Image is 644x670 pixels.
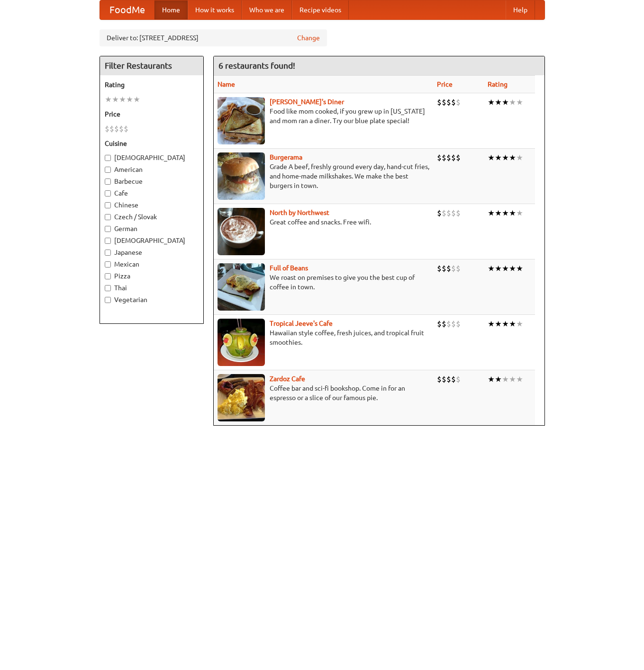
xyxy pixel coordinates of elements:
[451,263,456,274] li: $
[456,208,461,218] li: $
[502,374,509,384] li: ★
[509,208,516,218] li: ★
[105,167,111,173] input: American
[437,80,453,88] a: Price
[218,328,429,347] p: Hawaiian style coffee, fresh juices, and tropical fruit smoothies.
[502,319,509,329] li: ★
[119,124,124,134] li: $
[105,80,199,89] h5: Rating
[502,263,509,274] li: ★
[105,155,111,161] input: [DEMOGRAPHIC_DATA]
[105,190,111,197] input: Cafe
[456,97,461,107] li: $
[105,188,199,198] label: Cafe
[509,263,516,274] li: ★
[188,0,242,19] a: How it works
[242,0,292,19] a: Who we are
[105,261,111,268] input: Mexican
[502,97,509,107] li: ★
[105,273,111,279] input: Pizza
[502,208,509,218] li: ★
[114,124,119,134] li: $
[218,374,265,421] img: zardoz.jpg
[105,124,109,134] li: $
[109,124,114,134] li: $
[105,295,199,304] label: Vegetarian
[437,374,442,384] li: $
[292,0,349,19] a: Recipe videos
[105,153,199,162] label: [DEMOGRAPHIC_DATA]
[451,97,456,107] li: $
[218,107,429,125] p: Food like mom cooked, if you grew up in [US_STATE] and mom ran a diner. Try our blue plate special!
[105,226,111,232] input: German
[442,263,446,274] li: $
[105,165,199,174] label: American
[112,94,119,105] li: ★
[105,202,111,208] input: Chinese
[516,263,523,274] li: ★
[270,153,302,161] b: Burgerama
[218,162,429,190] p: Grade A beef, freshly ground every day, hand-cut fries, and home-made milkshakes. We make the bes...
[488,97,495,107] li: ★
[516,152,523,163] li: ★
[105,200,199,210] label: Chinese
[105,109,199,119] h5: Price
[488,152,495,163] li: ★
[100,56,203,75] h4: Filter Restaurants
[446,374,451,384] li: $
[437,97,442,107] li: $
[105,212,199,222] label: Czech / Slovak
[297,33,320,43] a: Change
[442,208,446,218] li: $
[100,29,327,46] div: Deliver to: [STREET_ADDRESS]
[105,248,199,257] label: Japanese
[270,375,305,383] a: Zardoz Cafe
[442,319,446,329] li: $
[451,374,456,384] li: $
[105,250,111,256] input: Japanese
[105,214,111,220] input: Czech / Slovak
[270,209,329,216] a: North by Northwest
[105,224,199,233] label: German
[126,94,133,105] li: ★
[437,263,442,274] li: $
[446,152,451,163] li: $
[218,80,235,88] a: Name
[442,97,446,107] li: $
[218,273,429,292] p: We roast on premises to give you the best cup of coffee in town.
[446,97,451,107] li: $
[509,152,516,163] li: ★
[270,264,308,272] a: Full of Beans
[133,94,140,105] li: ★
[270,98,344,106] a: [PERSON_NAME]'s Diner
[495,97,502,107] li: ★
[488,263,495,274] li: ★
[495,374,502,384] li: ★
[218,208,265,255] img: north.jpg
[218,384,429,402] p: Coffee bar and sci-fi bookshop. Come in for an espresso or a slice of our famous pie.
[105,236,199,245] label: [DEMOGRAPHIC_DATA]
[270,320,333,327] a: Tropical Jeeve's Cafe
[105,139,199,148] h5: Cuisine
[509,319,516,329] li: ★
[451,152,456,163] li: $
[218,61,295,70] ng-pluralize: 6 restaurants found!
[516,208,523,218] li: ★
[437,319,442,329] li: $
[506,0,535,19] a: Help
[516,97,523,107] li: ★
[105,179,111,185] input: Barbecue
[100,0,154,19] a: FoodMe
[105,259,199,269] label: Mexican
[105,297,111,303] input: Vegetarian
[456,263,461,274] li: $
[516,319,523,329] li: ★
[442,152,446,163] li: $
[105,271,199,281] label: Pizza
[451,208,456,218] li: $
[516,374,523,384] li: ★
[488,208,495,218] li: ★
